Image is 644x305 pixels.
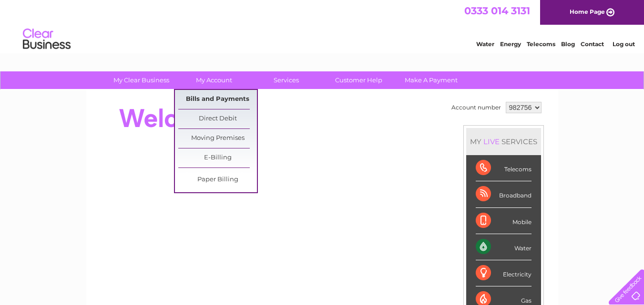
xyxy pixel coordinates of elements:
a: My Clear Business [102,71,181,89]
a: Log out [613,40,635,48]
a: 0333 014 3131 [464,5,530,17]
a: Water [476,40,494,48]
a: My Account [174,71,253,89]
a: Paper Billing [178,170,257,189]
a: Make A Payment [392,71,470,89]
a: Bills and Payments [178,90,257,109]
a: Contact [581,40,604,48]
img: logo.png [22,25,71,54]
div: Broadband [476,181,532,207]
a: E-Billing [178,148,257,167]
div: Electricity [476,260,532,286]
a: Services [247,71,326,89]
a: Direct Debit [178,109,257,128]
div: LIVE [481,137,501,146]
a: Moving Premises [178,129,257,148]
a: Blog [561,40,575,48]
div: Clear Business is a trading name of Verastar Limited (registered in [GEOGRAPHIC_DATA] No. 3667643... [97,5,548,46]
div: Water [476,234,532,260]
div: MY SERVICES [466,128,541,155]
div: Mobile [476,208,532,234]
a: Customer Help [319,71,398,89]
div: Telecoms [476,155,532,181]
a: Energy [500,40,521,48]
td: Account number [449,99,503,116]
a: Telecoms [527,40,555,48]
